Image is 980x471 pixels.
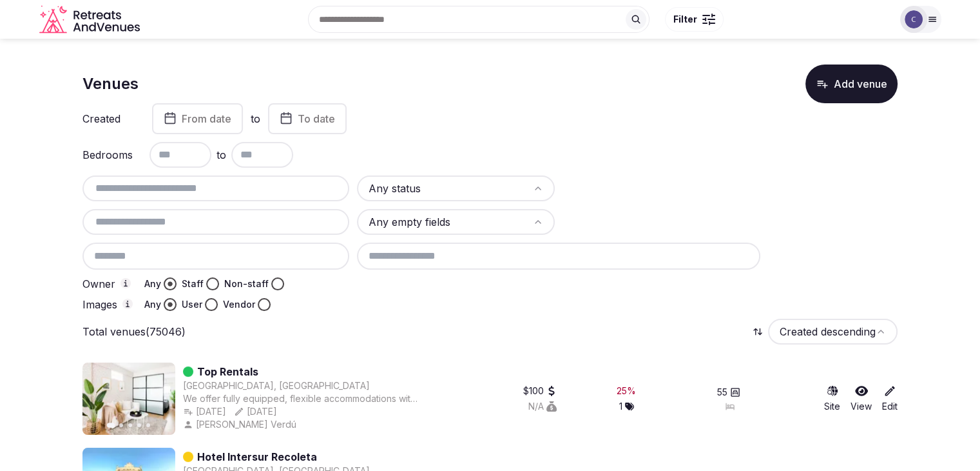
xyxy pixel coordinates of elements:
button: 1 [619,400,634,413]
button: 55 [717,386,740,399]
button: To date [268,103,347,134]
button: Go to slide 3 [128,423,132,427]
label: Staff [182,277,204,290]
span: to [216,147,226,163]
div: We offer fully equipped, flexible accommodations with hotel-style services for corporate guests r... [183,392,421,405]
h1: Venues [82,73,139,95]
button: Go to slide 4 [137,423,141,427]
img: Catherine Mesina [905,10,923,28]
span: To date [298,112,335,125]
div: 25 % [617,385,636,397]
span: Filter [673,13,697,26]
span: From date [182,112,231,125]
a: Edit [882,385,898,413]
label: User [182,298,202,311]
button: $100 [523,385,557,397]
button: Add venue [805,65,898,103]
img: Featured image for Top Rentals [82,363,175,435]
button: From date [152,103,243,134]
svg: Retreats and Venues company logo [39,5,142,34]
button: Images [122,299,133,309]
button: 25% [617,385,636,397]
label: Any [144,277,161,290]
label: Bedrooms [82,150,134,160]
a: Hotel Intersur Recoleta [197,449,317,465]
label: to [251,112,260,126]
button: Owner [120,278,131,288]
span: 55 [717,386,727,399]
label: Images [82,299,134,310]
button: N/A [528,400,557,413]
label: Owner [82,278,134,290]
a: Visit the homepage [39,5,142,34]
button: [DATE] [183,405,226,418]
a: Top Rentals [197,364,258,379]
p: Total venues (75046) [82,325,186,339]
label: Non-staff [224,277,269,290]
label: Created [82,114,134,124]
button: [GEOGRAPHIC_DATA], [GEOGRAPHIC_DATA] [183,379,370,392]
button: [DATE] [234,405,277,418]
button: Filter [665,7,724,32]
label: Any [144,298,161,311]
button: Go to slide 5 [146,423,150,427]
button: Go to slide 1 [107,423,115,428]
a: View [850,385,872,413]
button: Go to slide 2 [119,423,123,427]
button: [PERSON_NAME] Verdú [183,418,299,431]
label: Vendor [223,298,255,311]
a: Site [824,385,840,413]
